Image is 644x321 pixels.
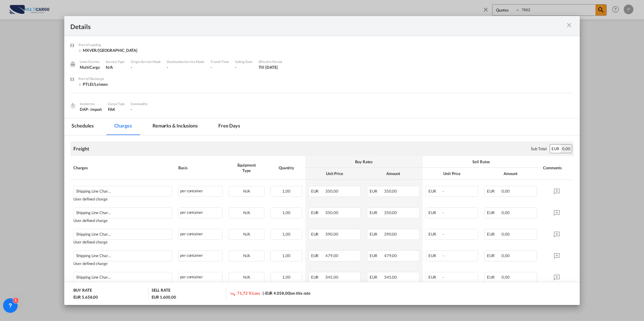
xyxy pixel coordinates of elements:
span: 345,00 [325,275,338,280]
span: N/A [106,65,113,70]
div: Sailing Date [235,59,253,65]
div: User defined charge [73,240,172,244]
span: 1,00 [282,189,290,194]
div: per container [178,186,223,197]
span: 0,00 [501,232,510,237]
span: EUR [370,189,383,194]
div: EUR [550,144,561,153]
span: EUR [311,232,325,237]
md-pagination-wrapper: Use the left and right arrow keys to navigate between tabs [64,118,253,135]
span: 350,00 [325,189,338,194]
md-tab-item: Charges [107,118,139,135]
div: Equipment Type [229,162,264,173]
div: Liner/Carrier [80,59,100,65]
span: EUR [428,275,442,280]
span: 479,00 [325,253,338,258]
span: 0,00 [501,210,510,215]
div: Till 10 Aug 2025 [259,65,278,70]
div: EUR 5.658,00 [73,294,98,300]
md-tab-item: Schedules [64,118,101,135]
span: EUR [487,210,501,215]
span: - [131,107,132,112]
span: 0,00 [501,189,510,194]
div: per container [178,250,223,261]
div: Cargo Type [108,101,125,107]
div: Shipping Line Charges - EMC [76,251,146,258]
span: 1,00 [282,275,290,280]
div: PTLEI/Leixoes [79,81,127,87]
span: EUR [428,232,442,237]
span: EUR [370,232,383,237]
span: - [443,275,444,280]
span: 0,00 [501,253,510,258]
span: 479,00 [384,253,397,258]
span: - [443,189,444,194]
div: User defined charge [73,218,172,223]
div: 0,00 [561,144,572,153]
span: (-EUR 4.058,00) [263,291,291,296]
div: Transit Time [210,59,229,65]
div: Charges [73,165,172,170]
div: Shipping Line Charges - Arkas [76,186,146,194]
div: Quantity [270,165,302,170]
span: N/A [243,275,250,280]
span: N/A [243,232,250,237]
div: Incoterms [80,101,102,107]
div: Buy Rates [308,159,420,164]
div: DAP [80,107,102,112]
div: Sub Total [531,146,547,151]
span: N/A [243,210,250,215]
div: per container [178,207,223,218]
md-dialog: Port of ... [64,16,579,305]
div: - [131,65,161,70]
div: Commodity [131,101,147,107]
div: per container [178,272,223,283]
span: EUR [487,275,501,280]
div: FAK [108,107,125,112]
th: Amount [364,168,423,180]
div: - [167,65,204,70]
th: Amount [481,168,540,180]
div: SELL RATE [152,287,170,294]
span: EUR [370,253,383,258]
span: EUR [428,253,442,258]
span: EUR [487,253,501,258]
div: Port of Discharge [79,76,127,81]
div: BUY RATE [73,287,92,294]
div: Effective Period [259,59,282,65]
span: - [443,210,444,215]
div: MultiCargo [80,65,100,70]
div: MXVER/Veracruz [79,48,137,53]
span: - [443,253,444,258]
span: EUR [311,210,325,215]
span: N/A [243,253,250,258]
span: 0,00 [501,275,510,280]
div: User defined charge [73,261,172,266]
span: 390,00 [384,232,397,237]
div: Details [70,22,523,30]
span: 350,00 [325,210,338,215]
span: N/A [243,189,250,194]
span: EUR [311,189,325,194]
div: Port of Loading [79,42,137,48]
div: EUR 1.600,00 [152,294,176,300]
span: 1,00 [282,253,290,258]
div: User defined charge [73,197,172,201]
span: 1,00 [282,210,290,215]
span: EUR [370,210,383,215]
span: EUR [428,210,442,215]
md-icon: icon-close m-3 fg-AAA8AD cursor [565,22,573,29]
th: Comments [540,156,574,180]
span: EUR [311,275,325,280]
span: 350,00 [384,189,397,194]
img: cargo.png [69,102,76,109]
div: Sell Rates [426,159,537,164]
span: EUR [428,189,442,194]
div: Shipping Line Charges - Hamburg Sud [76,272,146,280]
md-tab-item: Free days [211,118,247,135]
div: per container [178,229,223,240]
span: EUR [487,189,501,194]
span: - [443,232,444,237]
div: Shipping Line Charges - Cosco [76,229,146,237]
span: 1,00 [282,232,290,237]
